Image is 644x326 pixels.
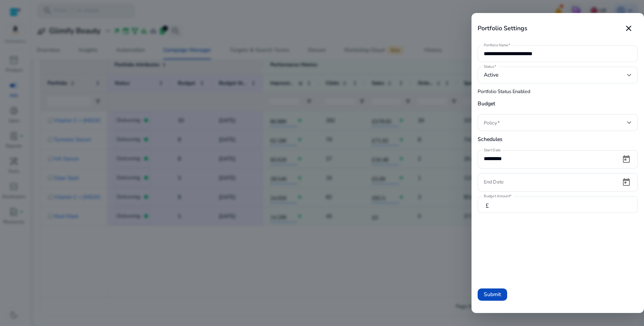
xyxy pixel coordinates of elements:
[478,25,527,32] h4: Portfolio Settings
[484,43,509,48] mat-label: Portfolio Name
[619,19,638,38] button: close dialog
[484,71,498,79] span: Active
[484,147,501,153] mat-label: Start Date
[478,136,638,143] h5: Schedules
[478,288,507,301] button: Submit
[617,173,636,192] button: Open calendar
[478,44,638,276] form: Portfolio Status Enabled
[624,24,633,33] mat-icon: close
[484,290,501,298] span: Submit
[484,64,494,69] mat-label: Status
[478,201,496,208] mat-icon: £
[484,193,510,199] mat-label: Budget Amount
[617,150,636,169] button: Open calendar
[478,100,638,108] h5: Budget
